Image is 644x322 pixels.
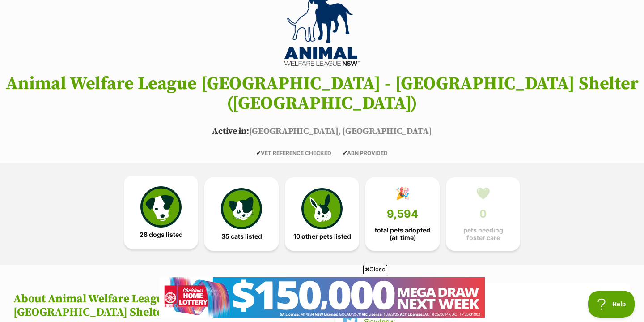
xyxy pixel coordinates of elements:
a: 🎉 9,594 total pets adopted (all time) [365,177,440,251]
span: 9,594 [387,208,418,220]
icon: ✔ [343,150,347,156]
icon: ✔ [256,150,261,156]
a: 35 cats listed [204,177,279,251]
span: 10 other pets listed [293,233,351,240]
a: Facebook [363,299,618,307]
span: 28 dogs listed [140,231,183,238]
span: VET REFERENCE CHECKED [256,150,331,156]
span: ABN PROVIDED [343,150,388,156]
span: Active in: [212,126,249,137]
span: 0 [479,208,487,220]
img: bunny-icon-b786713a4a21a2fe6d13e954f4cb29d131f1b31f8a74b52ca2c6d2999bc34bbe.svg [301,188,343,229]
a: 💚 0 pets needing foster care [446,177,520,251]
a: 10 other pets listed [285,177,359,251]
span: Close [363,265,387,274]
div: 🎉 [395,187,410,200]
span: pets needing foster care [453,227,513,241]
div: 💚 [476,187,490,200]
span: 35 cats listed [221,233,262,240]
h2: About Animal Welfare League [GEOGRAPHIC_DATA] - [GEOGRAPHIC_DATA] Shelter ([GEOGRAPHIC_DATA]) [13,292,309,319]
a: 28 dogs listed [124,176,198,249]
img: cat-icon-068c71abf8fe30c970a85cd354bc8e23425d12f6e8612795f06af48be43a487a.svg [221,188,262,229]
img: petrescue-icon-eee76f85a60ef55c4a1927667547b313a7c0e82042636edf73dce9c88f694885.svg [140,186,182,228]
span: total pets adopted (all time) [373,227,432,241]
iframe: Advertisement [159,277,485,318]
iframe: Help Scout Beacon - Open [588,291,635,318]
